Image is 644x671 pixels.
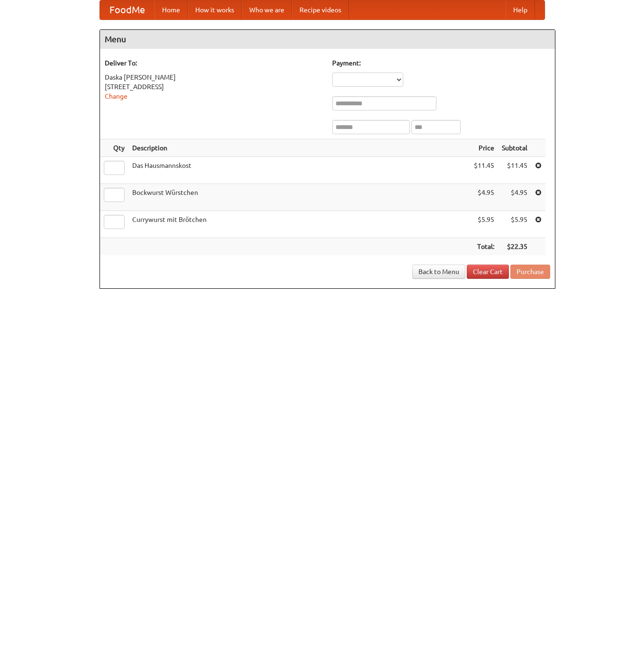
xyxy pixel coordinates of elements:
[188,0,242,19] a: How it works
[100,0,154,19] a: FoodMe
[498,238,531,256] th: $22.35
[128,184,470,211] td: Bockwurst Würstchen
[105,58,323,68] h5: Deliver To:
[470,139,498,157] th: Price
[128,139,470,157] th: Description
[498,139,531,157] th: Subtotal
[292,0,349,19] a: Recipe videos
[154,0,188,19] a: Home
[128,211,470,238] td: Currywurst mit Brötchen
[412,265,465,279] a: Back to Menu
[470,157,498,184] td: $11.45
[100,30,555,49] h4: Menu
[332,58,550,68] h5: Payment:
[128,157,470,184] td: Das Hausmannskost
[105,92,127,100] a: Change
[105,82,323,92] div: [STREET_ADDRESS]
[498,184,531,211] td: $4.95
[467,265,509,279] a: Clear Cart
[498,157,531,184] td: $11.45
[498,211,531,238] td: $5.95
[510,265,550,279] button: Purchase
[470,211,498,238] td: $5.95
[470,184,498,211] td: $4.95
[242,0,292,19] a: Who we are
[100,139,128,157] th: Qty
[470,238,498,256] th: Total:
[506,0,535,19] a: Help
[105,73,323,82] div: Daska [PERSON_NAME]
